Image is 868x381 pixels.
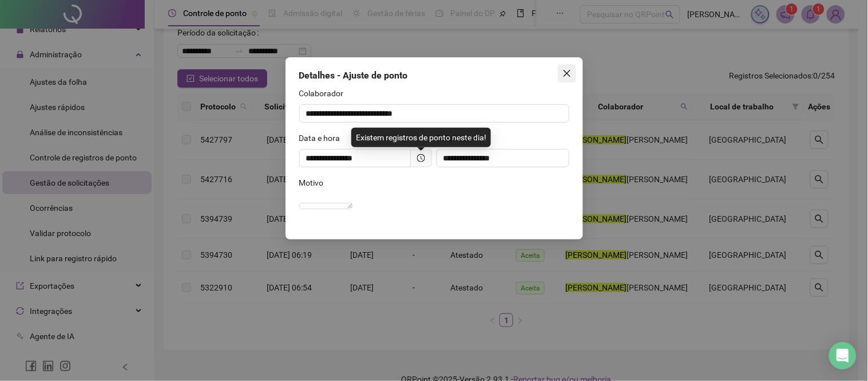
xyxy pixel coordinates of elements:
label: Colaborador [299,87,351,100]
span: clock-circle [417,154,425,162]
button: Close [558,64,576,83]
label: Data e hora [299,132,348,144]
div: Open Intercom Messenger [829,342,857,370]
div: Detalhes - Ajuste de ponto [299,69,569,83]
span: close [562,69,572,78]
div: Existem registros de ponto neste dia! [351,128,491,147]
label: Motivo [299,176,331,189]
